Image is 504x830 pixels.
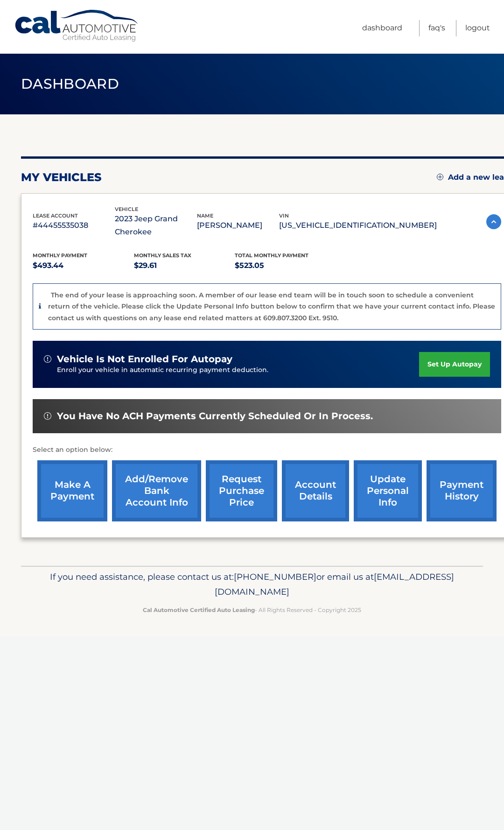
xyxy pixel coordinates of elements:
a: Dashboard [362,20,402,36]
p: The end of your lease is approaching soon. A member of our lease end team will be in touch soon t... [48,291,495,322]
a: account details [282,460,349,521]
p: Select an option below: [33,444,501,456]
strong: Cal Automotive Certified Auto Leasing [143,606,255,613]
p: $523.05 [235,259,336,272]
p: If you need assistance, please contact us at: or email us at [35,570,469,599]
span: vehicle [115,206,138,212]
h2: my vehicles [21,170,102,184]
a: make a payment [37,460,107,521]
span: Total Monthly Payment [235,252,308,259]
a: update personal info [354,460,422,521]
img: alert-white.svg [44,355,51,363]
span: Dashboard [21,75,119,92]
span: You have no ACH payments currently scheduled or in process. [57,410,373,422]
span: lease account [33,212,78,219]
span: name [197,212,213,219]
p: [US_VEHICLE_IDENTIFICATION_NUMBER] [279,219,437,232]
p: $29.61 [134,259,235,272]
a: set up autopay [419,352,490,377]
a: FAQ's [428,20,445,36]
img: alert-white.svg [44,412,51,420]
p: 2023 Jeep Grand Cherokee [115,212,197,239]
span: Monthly sales Tax [134,252,191,259]
span: vehicle is not enrolled for autopay [57,353,232,365]
span: vin [279,212,289,219]
p: - All Rights Reserved - Copyright 2025 [35,605,469,615]
span: Monthly Payment [33,252,87,259]
p: [PERSON_NAME] [197,219,279,232]
a: Cal Automotive [14,9,140,42]
a: payment history [427,460,497,521]
p: #44455535038 [33,219,115,232]
p: Enroll your vehicle in automatic recurring payment deduction. [57,365,419,375]
img: add.svg [437,174,443,180]
span: [PHONE_NUMBER] [234,571,316,582]
p: $493.44 [33,259,134,272]
img: accordion-active.svg [486,214,501,229]
a: request purchase price [206,460,277,521]
a: Add/Remove bank account info [112,460,201,521]
a: Logout [465,20,490,36]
